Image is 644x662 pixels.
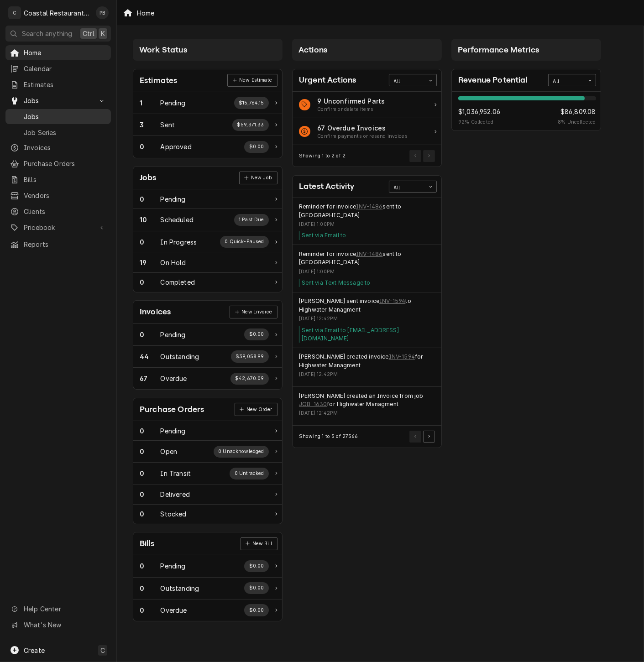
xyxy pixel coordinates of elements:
[133,505,282,524] div: Work Status
[394,78,420,85] div: All
[140,194,161,204] div: Work Status Count
[423,431,435,443] button: Go to Next Page
[133,346,282,368] div: Work Status
[231,350,269,362] div: Work Status Supplemental Data
[24,240,106,249] span: Reports
[423,150,435,162] button: Go to Next Page
[24,646,45,654] span: Create
[299,433,358,440] div: Current Page Details
[5,109,111,124] a: Jobs
[241,537,277,550] a: New Bill
[244,604,269,616] div: Work Status Supplemental Data
[5,93,111,108] a: Go to Jobs
[133,69,282,92] div: Card Header
[133,273,282,292] div: Work Status
[227,74,277,87] a: New Estimate
[409,431,421,443] button: Go to Previous Page
[553,78,580,85] div: All
[24,48,106,57] span: Home
[161,490,190,499] div: Work Status Title
[161,330,186,339] div: Work Status Title
[298,45,327,54] span: Actions
[299,250,435,287] div: Event Details
[317,123,408,133] div: Action Item Title
[133,532,282,555] div: Card Header
[452,69,601,92] div: Card Header
[293,245,441,292] div: Event
[133,555,282,577] a: Work Status
[5,26,111,42] button: Search anythingCtrlK
[140,403,204,416] div: Card Title
[8,6,21,19] div: C
[133,189,282,209] a: Work Status
[133,301,282,323] div: Card Header
[394,184,420,192] div: All
[140,258,161,267] div: Work Status Count
[292,39,442,61] div: Card Column Header
[161,374,187,383] div: Work Status Title
[356,250,382,258] a: INV-1486
[299,392,435,421] div: Event Details
[239,172,277,184] div: Card Link Button
[5,140,111,155] a: Invoices
[293,348,441,387] div: Event
[133,578,282,599] a: Work Status
[133,114,282,136] a: Work Status
[22,29,72,38] span: Search anything
[214,446,269,458] div: Work Status Supplemental Data
[5,237,111,252] a: Reports
[140,74,177,87] div: Card Title
[230,306,277,318] a: New Invoice
[408,150,435,162] div: Pagination Controls
[133,39,283,61] div: Card Column Header
[24,112,106,121] span: Jobs
[133,485,282,505] div: Work Status
[458,119,500,126] span: 92 % Collected
[408,431,435,443] div: Pagination Controls
[133,300,283,390] div: Card: Invoices
[140,509,161,519] div: Work Status Count
[5,204,111,219] a: Clients
[299,203,435,219] div: Event String
[389,353,415,361] a: INV-1594
[24,175,106,184] span: Bills
[140,561,161,571] div: Work Status Count
[299,180,354,193] div: Card Title
[133,421,282,441] a: Work Status
[299,297,435,314] div: Event String
[5,77,111,92] a: Estimates
[133,61,283,621] div: Card Column Content
[299,152,346,160] div: Current Page Details
[96,6,109,19] div: PB
[161,237,197,247] div: Work Status Title
[161,120,175,130] div: Work Status Title
[161,584,199,593] div: Work Status Title
[140,605,161,615] div: Work Status Count
[299,353,435,370] div: Event String
[230,468,269,480] div: Work Status Supplemental Data
[140,98,161,108] div: Work Status Count
[161,469,191,478] div: Work Status Title
[292,61,442,448] div: Card Column Content
[161,142,192,151] div: Work Status Title
[299,353,435,381] div: Event Details
[133,599,282,621] a: Work Status
[317,106,385,113] div: Action Item Suggestion
[24,128,106,137] span: Job Series
[293,69,441,92] div: Card Header
[133,136,282,157] a: Work Status
[241,537,277,550] div: Card Link Button
[293,92,441,119] div: Action Item
[458,107,500,116] span: $1,036,952.06
[235,403,277,416] a: New Order
[140,142,161,151] div: Work Status Count
[140,237,161,247] div: Work Status Count
[133,441,282,463] a: Work Status
[239,172,277,184] a: New Job
[24,80,106,89] span: Estimates
[458,45,539,54] span: Performance Metrics
[299,221,435,228] div: Event Timestamp
[133,555,282,621] div: Card Data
